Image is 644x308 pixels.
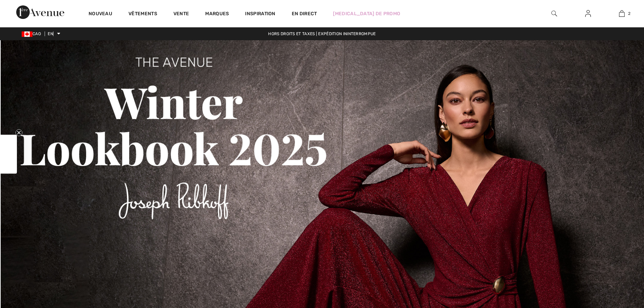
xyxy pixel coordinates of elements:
[585,9,591,18] img: Mes informations
[48,31,53,36] font: EN
[173,11,189,17] font: Vente
[580,9,596,18] a: Se connecter
[268,31,376,36] font: Hors droits et taxes | Expédition ininterrompue
[22,31,32,37] img: Dollar canadien
[628,11,630,16] font: 2
[32,31,41,36] font: CAO
[601,288,637,305] iframe: Ouvre un widget où vous pouvez trouver plus d'informations
[551,9,557,18] img: rechercher sur le site
[16,5,64,19] img: 1ère Avenue
[605,9,638,18] a: 2
[128,11,157,17] font: Vêtements
[173,11,189,18] a: Vente
[205,11,229,17] font: Marques
[292,11,317,17] font: En direct
[205,11,229,18] a: Marques
[333,11,400,17] font: [MEDICAL_DATA] de promo
[89,11,112,17] font: Nouveau
[333,10,400,17] a: [MEDICAL_DATA] de promo
[16,129,22,136] button: Close teaser
[245,11,275,17] font: Inspiration
[619,9,625,18] img: Mon sac
[89,11,112,18] a: Nouveau
[292,10,317,17] a: En direct
[128,11,157,18] a: Vêtements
